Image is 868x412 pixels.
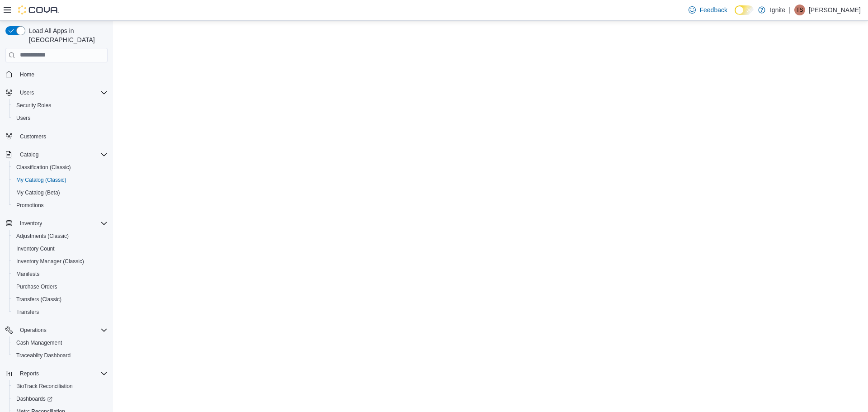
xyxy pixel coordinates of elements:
button: Inventory Manager (Classic) [9,255,111,268]
button: My Catalog (Classic) [9,174,111,186]
span: My Catalog (Beta) [13,187,108,198]
span: Users [16,114,30,122]
a: BioTrack Reconciliation [13,381,76,392]
a: Users [13,113,34,123]
button: My Catalog (Beta) [9,186,111,199]
span: Transfers (Classic) [16,296,61,303]
span: Promotions [16,202,44,209]
span: Inventory [20,220,42,227]
a: Promotions [13,200,47,211]
span: BioTrack Reconciliation [13,381,108,392]
span: Traceabilty Dashboard [16,352,71,359]
button: Reports [2,367,111,380]
span: My Catalog (Beta) [16,189,60,196]
span: My Catalog (Classic) [16,176,66,184]
a: Inventory Manager (Classic) [13,256,88,267]
button: Users [16,87,38,98]
button: Users [2,86,111,99]
span: Catalog [20,151,38,158]
span: Adjustments (Classic) [13,231,108,242]
span: Inventory Manager (Classic) [16,258,84,265]
span: Operations [16,325,108,336]
span: Security Roles [16,102,51,109]
a: Dashboards [9,393,111,405]
a: Home [16,69,38,80]
a: Security Roles [13,100,55,111]
button: Operations [2,324,111,336]
span: Feedback [699,5,727,14]
a: Customers [16,131,50,142]
a: My Catalog (Classic) [13,175,70,185]
a: Adjustments (Classic) [13,231,72,242]
a: Manifests [13,269,43,279]
span: Classification (Classic) [16,164,71,171]
button: BioTrack Reconciliation [9,380,111,393]
span: Inventory Count [13,243,108,254]
a: Traceabilty Dashboard [13,350,74,361]
span: Users [13,113,108,123]
span: Customers [20,133,46,140]
button: Operations [16,325,50,336]
span: Classification (Classic) [13,162,108,173]
span: Reports [20,370,39,377]
span: BioTrack Reconciliation [16,383,73,390]
span: Traceabilty Dashboard [13,350,108,361]
a: Cash Management [13,337,66,348]
span: Security Roles [13,100,108,111]
span: Adjustments (Classic) [16,232,69,240]
span: Users [20,89,34,96]
span: Cash Management [16,339,62,346]
span: Cash Management [13,337,108,348]
a: Transfers (Classic) [13,294,65,305]
button: Cash Management [9,336,111,349]
input: Dark Mode [735,5,754,15]
button: Security Roles [9,99,111,112]
button: Transfers [9,306,111,318]
span: Transfers (Classic) [13,294,108,305]
p: [PERSON_NAME] [809,5,861,15]
span: Inventory [16,218,108,229]
button: Adjustments (Classic) [9,230,111,242]
span: TS [796,5,803,15]
span: Home [20,71,34,78]
a: Inventory Count [13,243,58,254]
span: Manifests [16,270,39,278]
span: Purchase Orders [16,283,57,290]
button: Home [2,68,111,81]
span: Catalog [16,149,108,160]
a: Transfers [13,307,42,317]
p: Ignite [770,5,785,15]
span: Home [16,69,108,80]
button: Users [9,112,111,124]
button: Reports [16,368,42,379]
a: My Catalog (Beta) [13,187,64,198]
span: Users [16,87,108,98]
span: Purchase Orders [13,281,108,292]
button: Promotions [9,199,111,212]
span: Transfers [13,307,108,317]
span: Load All Apps in [GEOGRAPHIC_DATA] [25,26,108,44]
span: My Catalog (Classic) [13,175,108,185]
button: Inventory Count [9,242,111,255]
a: Classification (Classic) [13,162,75,173]
span: Operations [20,327,47,334]
span: Dashboards [16,395,52,403]
span: Inventory Manager (Classic) [13,256,108,267]
button: Purchase Orders [9,280,111,293]
span: Inventory Count [16,245,55,252]
img: Cova [18,5,59,14]
button: Manifests [9,268,111,280]
button: Catalog [16,149,42,160]
button: Traceabilty Dashboard [9,349,111,362]
span: Promotions [13,200,108,211]
button: Catalog [2,148,111,161]
span: Customers [16,131,108,142]
button: Transfers (Classic) [9,293,111,306]
span: Dashboards [13,393,108,404]
span: Transfers [16,308,39,316]
div: Tristen Scarbrough [794,5,805,15]
span: Reports [16,368,108,379]
button: Inventory [2,217,111,230]
button: Inventory [16,218,46,229]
